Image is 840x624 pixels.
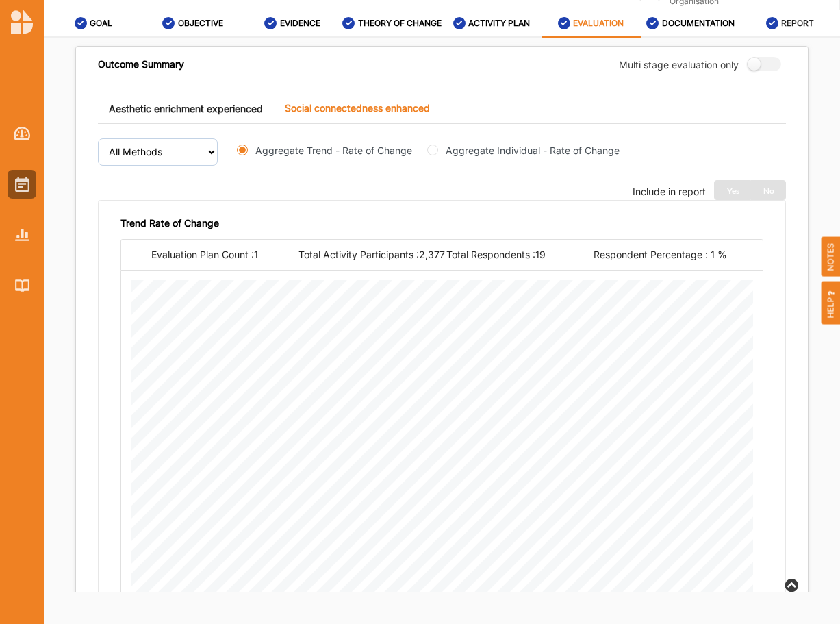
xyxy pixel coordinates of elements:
[11,10,33,34] img: logo
[298,248,446,262] div: Total Activity Participants : 2,377
[255,143,412,158] label: Aggregate Trend - Rate of Change
[15,279,29,291] img: Library
[573,18,624,29] label: EVALUATION
[619,59,739,71] label: Multi stage evaluation only
[15,229,29,240] img: Reports
[594,248,741,262] div: Respondent Percentage : 1 %
[280,18,320,29] label: EVIDENCE
[446,248,594,262] div: Total Respondents : 19
[358,18,442,29] label: THEORY OF CHANGE
[178,18,223,29] label: OBJECTIVE
[90,18,112,29] label: GOAL
[633,185,706,201] div: Include in report
[14,127,31,140] img: Dashboard
[8,271,36,300] a: Library
[274,94,441,123] a: Social connectedness enhanced
[15,177,29,192] img: Activities
[781,18,814,29] label: REPORT
[98,57,184,71] div: Outcome Summary
[8,221,36,249] a: Reports
[8,119,36,148] a: Dashboard
[151,248,298,262] div: Evaluation Plan Count : 1
[98,94,274,123] a: Aesthetic enrichment experienced
[120,217,763,239] div: Trend Rate of Change
[446,143,620,158] label: Aggregate Individual - Rate of Change
[8,170,36,199] a: Activities
[662,18,735,29] label: DOCUMENTATION
[468,18,530,29] label: ACTIVITY PLAN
